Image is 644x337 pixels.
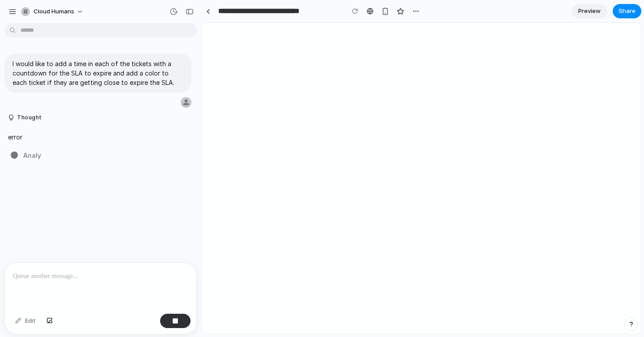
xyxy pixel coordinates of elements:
[619,7,636,16] span: Share
[17,4,88,19] button: Cloud Humans
[34,7,74,16] span: Cloud Humans
[613,4,641,18] button: Share
[578,7,601,16] span: Preview
[572,4,607,18] a: Preview
[23,151,41,160] span: Analy
[8,132,22,142] p: error
[13,59,183,87] p: I would like to add a time in each of the tickets with a countdown for the SLA to expire and add ...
